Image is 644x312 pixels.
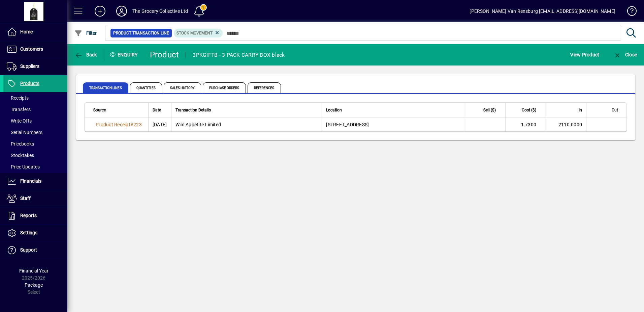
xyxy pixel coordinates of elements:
td: Wild Appetite Limited [171,118,322,131]
span: 223 [133,122,142,127]
span: Package [25,282,43,288]
div: [PERSON_NAME] Van Rensburg [EMAIL_ADDRESS][DOMAIN_NAME] [470,6,615,17]
div: Source [93,106,144,114]
mat-chip: Product Transaction Type: Stock movement [174,29,223,37]
span: In [579,106,582,114]
span: Stock movement [176,31,213,35]
span: Cost ($) [522,106,536,114]
div: The Grocery Collective Ltd [132,6,188,17]
span: Financials [20,178,41,184]
span: References [248,82,281,93]
button: Close [612,49,639,61]
span: Out [612,106,618,114]
span: Pricebooks [7,141,34,147]
app-page-header-button: Back [67,49,104,61]
a: Financials [3,173,67,190]
div: Cost ($) [510,106,542,114]
a: Pricebooks [3,138,67,150]
button: Filter [73,27,99,39]
span: Reports [20,213,37,218]
span: Write Offs [7,118,32,124]
a: Knowledge Base [622,1,636,23]
span: Sales History [164,82,201,93]
button: View Product [569,49,601,61]
a: Product Receipt#223 [93,121,144,128]
a: Reports [3,207,67,224]
button: Profile [111,5,132,17]
a: Stocktakes [3,150,67,161]
span: Sell ($) [483,106,496,114]
span: Support [20,247,37,253]
td: [DATE] [148,118,171,131]
span: [STREET_ADDRESS] [326,122,369,127]
a: Customers [3,41,67,58]
span: Serial Numbers [7,130,42,135]
span: Transfers [7,107,31,112]
span: Purchase Orders [203,82,246,93]
td: 1.7300 [505,118,546,131]
span: Quantities [130,82,162,93]
span: Back [74,52,97,57]
div: Sell ($) [469,106,502,114]
div: Date [153,106,167,114]
span: Financial Year [19,268,49,274]
span: Product Receipt [96,122,130,127]
span: Location [326,106,342,114]
span: Transaction Lines [83,82,128,93]
button: Add [89,5,111,17]
a: Transfers [3,104,67,115]
span: Date [153,106,161,114]
a: Settings [3,225,67,241]
span: Customers [20,46,43,52]
span: Filter [74,30,97,36]
div: Location [326,106,461,114]
span: Receipts [7,95,29,101]
a: Receipts [3,92,67,104]
span: Products [20,81,39,86]
div: Enquiry [104,49,145,60]
a: Write Offs [3,115,67,127]
a: Serial Numbers [3,127,67,138]
a: Price Updates [3,161,67,173]
span: 2110.0000 [558,122,582,127]
span: # [130,122,133,127]
a: Suppliers [3,58,67,75]
span: Transaction Details [175,106,211,114]
app-page-header-button: Close enquiry [606,49,644,61]
span: Source [93,106,106,114]
span: Settings [20,230,37,235]
a: Home [3,24,67,41]
span: Home [20,29,33,34]
span: Close [613,52,637,57]
span: Price Updates [7,164,40,170]
a: Staff [3,190,67,207]
div: 3PKGIFTB - 3 PACK CARRY BOX black [193,50,285,60]
span: Suppliers [20,63,39,69]
button: Back [73,49,99,61]
div: Product [150,49,179,60]
span: Staff [20,196,31,201]
a: Support [3,242,67,259]
span: Product Transaction Line [113,30,169,36]
span: Stocktakes [7,153,34,158]
span: View Product [570,49,599,60]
